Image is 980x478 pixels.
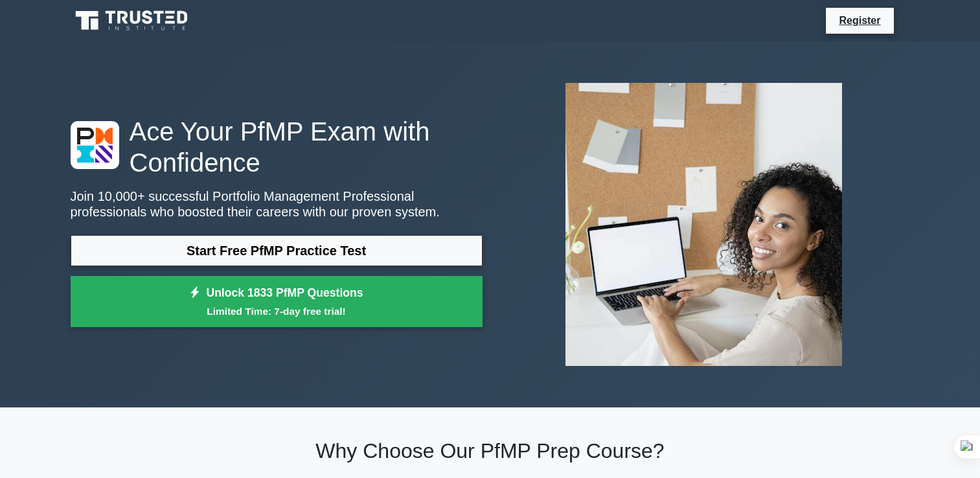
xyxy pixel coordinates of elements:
[71,188,483,220] p: Join 10,000+ successful Portfolio Management Professional professionals who boosted their careers...
[71,438,910,463] h2: Why Choose Our PfMP Prep Course?
[71,235,483,266] a: Start Free PfMP Practice Test
[87,304,466,319] small: Limited Time: 7-day free trial!
[71,276,483,328] a: Unlock 1833 PfMP QuestionsLimited Time: 7-day free trial!
[71,116,483,178] h1: Ace Your PfMP Exam with Confidence
[831,12,888,28] a: Register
